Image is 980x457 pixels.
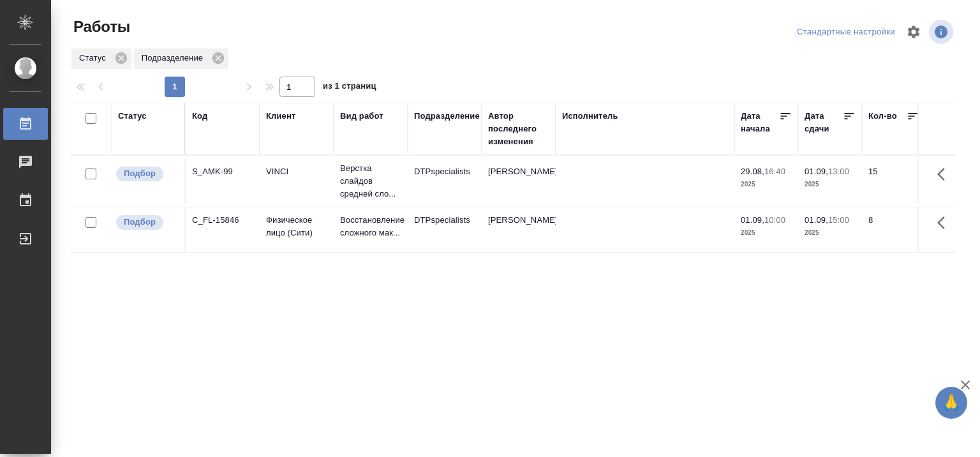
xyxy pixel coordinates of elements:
[79,52,110,64] p: Статус
[134,49,228,69] div: Подразделение
[266,165,327,178] p: VINCI
[794,22,898,42] div: split button
[482,159,556,204] td: [PERSON_NAME]
[124,167,156,180] p: Подбор
[828,167,849,176] p: 13:00
[741,178,792,191] p: 2025
[192,214,253,227] div: C_FL-15846
[764,167,785,176] p: 16:40
[71,49,131,69] div: Статус
[70,17,130,37] span: Работы
[930,207,960,238] button: Здесь прячутся важные кнопки
[115,165,178,183] div: Можно подбирать исполнителей
[118,110,147,123] div: Статус
[862,159,926,204] td: 15
[940,389,962,416] span: 🙏
[323,79,376,97] span: из 1 страниц
[898,17,929,47] span: Настроить таблицу
[408,159,482,204] td: DTPspecialists
[741,215,764,225] p: 01.09,
[266,214,327,239] p: Физическое лицо (Сити)
[414,110,480,123] div: Подразделение
[764,215,785,225] p: 10:00
[862,207,926,252] td: 8
[562,110,618,123] div: Исполнитель
[115,214,178,231] div: Можно подбирать исполнителей
[741,167,764,176] p: 29.08,
[805,215,828,225] p: 01.09,
[482,207,556,252] td: [PERSON_NAME]
[192,165,253,178] div: S_AMK-99
[805,178,856,191] p: 2025
[266,110,295,123] div: Клиент
[741,110,779,135] div: Дата начала
[124,216,156,228] p: Подбор
[340,162,401,200] p: Верстка слайдов средней сло...
[741,227,792,239] p: 2025
[340,110,383,123] div: Вид работ
[192,110,207,123] div: Код
[930,159,960,190] button: Здесь прячутся важные кнопки
[805,227,856,239] p: 2025
[828,215,849,225] p: 15:00
[805,167,828,176] p: 01.09,
[929,20,956,44] span: Посмотреть информацию
[868,110,897,123] div: Кол-во
[805,110,843,135] div: Дата сдачи
[408,207,482,252] td: DTPspecialists
[340,214,401,239] p: Восстановление сложного мак...
[935,387,967,419] button: 🙏
[488,110,549,148] div: Автор последнего изменения
[142,52,207,64] p: Подразделение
